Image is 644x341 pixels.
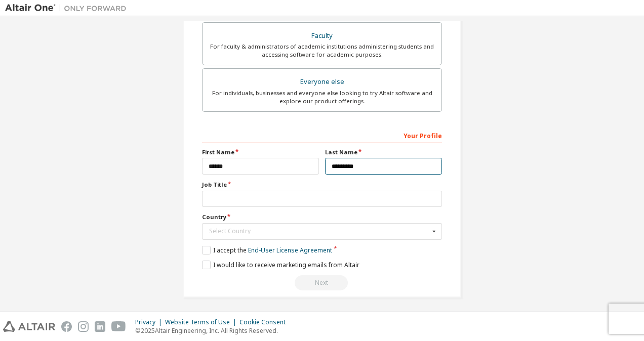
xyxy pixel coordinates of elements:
img: facebook.svg [61,321,72,332]
div: For individuals, businesses and everyone else looking to try Altair software and explore our prod... [209,89,435,105]
div: Select Country [209,228,429,234]
img: youtube.svg [111,321,126,332]
p: © 2025 Altair Engineering, Inc. All Rights Reserved. [135,326,292,335]
div: Website Terms of Use [165,318,239,326]
div: Everyone else [209,75,435,89]
div: Cookie Consent [239,318,292,326]
img: Altair One [5,3,132,13]
div: Privacy [135,318,165,326]
label: Country [202,213,442,221]
label: I would like to receive marketing emails from Altair [202,261,359,269]
img: instagram.svg [78,321,89,332]
img: altair_logo.svg [3,321,55,332]
img: linkedin.svg [95,321,105,332]
div: Your Profile [202,127,442,143]
a: End-User License Agreement [248,246,332,254]
div: Faculty [209,29,435,43]
label: I accept the [202,246,332,254]
label: First Name [202,148,319,156]
label: Last Name [325,148,442,156]
div: Read and acccept EULA to continue [202,275,442,290]
label: Job Title [202,181,442,189]
div: For faculty & administrators of academic institutions administering students and accessing softwa... [209,42,435,59]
